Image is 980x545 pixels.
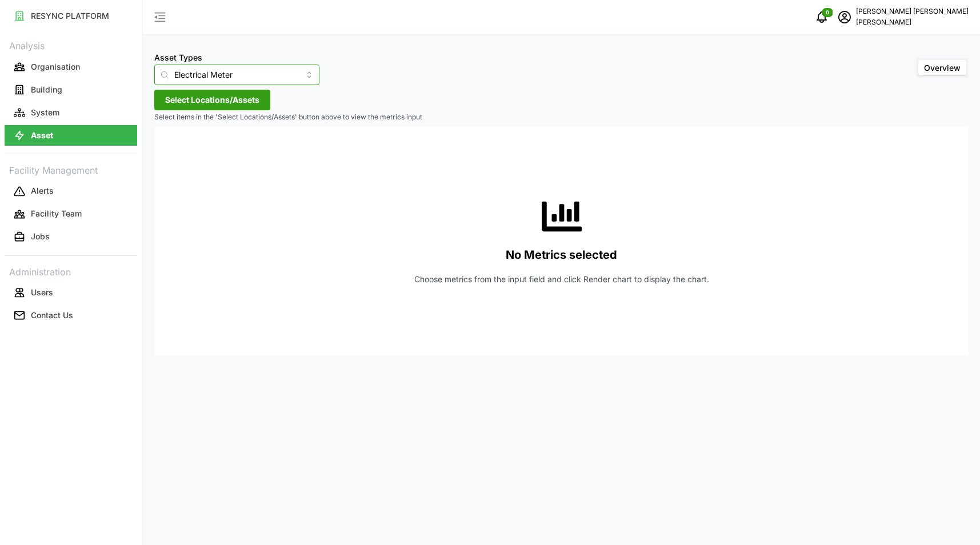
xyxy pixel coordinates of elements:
button: schedule [833,6,856,29]
p: Facility Management [5,161,137,178]
button: Organisation [5,57,137,77]
p: Alerts [31,185,54,197]
a: Users [5,281,137,304]
span: Overview [924,63,961,73]
button: Jobs [5,227,137,247]
button: notifications [810,6,833,29]
button: Alerts [5,181,137,202]
button: RESYNC PLATFORM [5,6,137,26]
p: Organisation [31,61,80,73]
p: Users [31,287,53,298]
span: 0 [826,9,829,17]
a: Alerts [5,180,137,203]
a: Building [5,78,137,101]
button: Building [5,79,137,100]
button: Users [5,282,137,303]
a: Asset [5,124,137,147]
a: System [5,101,137,124]
button: System [5,102,137,123]
p: Choose metrics from the input field and click Render chart to display the chart. [414,274,709,285]
a: Facility Team [5,203,137,226]
a: Contact Us [5,304,137,327]
button: Contact Us [5,305,137,326]
p: [PERSON_NAME] [856,17,969,28]
a: RESYNC PLATFORM [5,5,137,27]
button: Asset [5,125,137,146]
p: Jobs [31,231,50,242]
button: Facility Team [5,204,137,225]
label: Asset Types [154,51,202,64]
p: RESYNC PLATFORM [31,10,109,22]
p: [PERSON_NAME] [PERSON_NAME] [856,6,969,17]
p: System [31,107,59,118]
p: Asset [31,130,53,141]
a: Jobs [5,226,137,249]
p: Administration [5,263,137,279]
p: Select items in the 'Select Locations/Assets' button above to view the metrics input [154,113,969,122]
p: Analysis [5,37,137,53]
p: Facility Team [31,208,82,219]
button: Select Locations/Assets [154,90,270,110]
p: Contact Us [31,310,73,321]
p: No Metrics selected [506,246,617,265]
a: Organisation [5,55,137,78]
span: Select Locations/Assets [165,90,259,110]
p: Building [31,84,62,95]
